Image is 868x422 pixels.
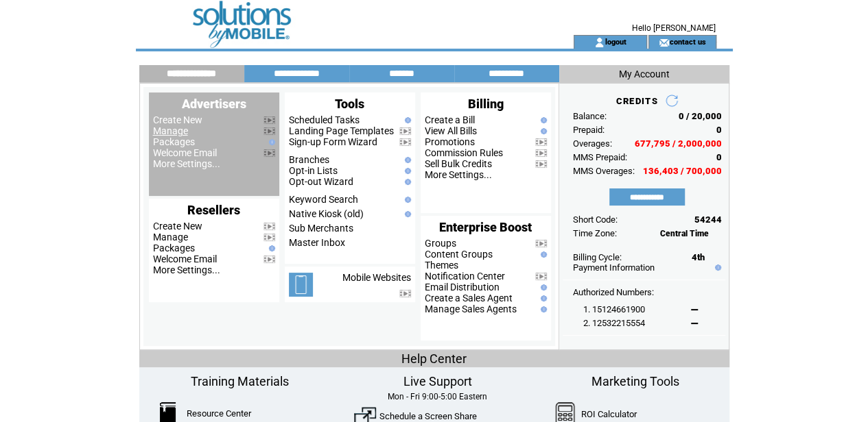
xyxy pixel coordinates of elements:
span: Mon - Fri 9:00-5:00 Eastern [388,392,487,401]
a: Welcome Email [153,147,217,158]
span: Hello [PERSON_NAME] [632,23,716,33]
span: Training Materials [191,374,289,388]
a: Create New [153,221,202,232]
span: Tools [335,97,364,111]
a: Opt-out Wizard [289,176,353,187]
span: 0 / 20,000 [679,111,722,121]
img: video.png [399,138,411,146]
img: help.gif [712,264,721,271]
img: help.gif [401,197,411,203]
img: video.png [535,160,547,168]
img: help.gif [537,117,547,123]
img: video.png [535,138,547,146]
img: help.gif [401,179,411,185]
a: Native Kiosk (old) [289,208,364,219]
span: 1. 15124661900 [583,304,645,314]
img: mobile-websites.png [289,273,313,297]
a: Mobile Websites [342,272,411,283]
img: video.png [263,223,275,230]
a: Create a Bill [425,114,475,125]
span: Balance: [573,111,607,121]
a: Manage [153,232,188,243]
a: Opt-in Lists [289,165,338,176]
span: Central Time [660,229,709,238]
span: 0 [716,152,722,162]
span: Billing [468,97,504,111]
a: Packages [153,136,195,147]
a: More Settings... [425,169,492,180]
img: help.gif [266,245,275,251]
a: Themes [425,260,458,271]
img: help.gif [401,168,411,174]
span: Marketing Tools [591,374,679,388]
img: help.gif [537,284,547,290]
a: Master Inbox [289,237,345,248]
a: Landing Page Templates [289,125,394,136]
span: MMS Prepaid: [573,152,627,162]
a: Packages [153,243,195,253]
img: video.png [263,116,275,124]
a: Notification Center [425,271,505,282]
span: Resellers [187,203,240,217]
span: Help Center [401,351,467,366]
span: Billing Cycle: [573,252,622,262]
img: help.gif [537,295,547,301]
a: Create a Sales Agent [425,293,513,303]
a: logout [605,37,626,46]
a: Content Groups [425,249,493,260]
img: video.png [263,127,275,135]
a: More Settings... [153,264,220,275]
img: contact_us_icon.gif [659,37,669,48]
span: 4th [692,252,705,262]
img: account_icon.gif [594,37,605,48]
span: Authorized Numbers: [573,287,654,297]
a: Manage [153,125,188,136]
a: Scheduled Tasks [289,114,360,125]
img: video.png [263,256,275,263]
img: help.gif [537,251,547,258]
img: video.png [263,234,275,241]
img: video.png [263,149,275,157]
a: Sign-up Form Wizard [289,136,377,147]
span: Time Zone: [573,228,617,238]
span: CREDITS [615,96,657,106]
a: Resource Center [187,408,251,419]
span: 677,795 / 2,000,000 [635,138,722,149]
span: Advertisers [182,97,246,111]
img: help.gif [401,211,411,217]
span: Live Support [403,374,471,388]
a: contact us [669,37,705,46]
a: Sell Bulk Credits [425,158,492,169]
span: 54244 [694,214,722,225]
img: video.png [399,127,411,135]
span: Prepaid: [573,125,605,135]
a: Keyword Search [289,194,358,205]
img: help.gif [537,306,547,312]
span: Enterprise Boost [439,220,532,234]
img: video.png [399,290,411,297]
a: Groups [425,238,456,249]
a: Schedule a Screen Share [379,411,477,421]
span: Overages: [573,138,612,149]
a: Welcome Email [153,253,217,264]
img: video.png [535,240,547,247]
img: help.gif [401,157,411,163]
a: Manage Sales Agents [425,303,517,314]
span: Short Code: [573,214,618,225]
span: My Account [619,69,670,79]
img: video.png [535,149,547,157]
a: Create New [153,114,202,125]
a: Sub Merchants [289,223,353,234]
a: Commission Rules [425,147,503,158]
a: View All Bills [425,125,477,136]
span: MMS Overages: [573,166,635,176]
span: 136,403 / 700,000 [643,166,722,176]
a: Promotions [425,136,475,147]
img: help.gif [537,128,547,134]
a: Email Distribution [425,282,500,293]
a: More Settings... [153,158,220,169]
img: help.gif [401,117,411,123]
img: help.gif [266,139,275,145]
img: video.png [535,273,547,280]
a: Payment Information [573,262,655,273]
